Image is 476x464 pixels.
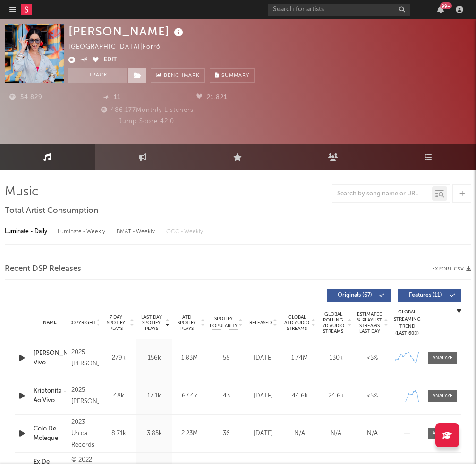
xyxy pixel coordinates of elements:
a: Colo De Moleque [34,424,67,443]
div: 1.74M [284,354,315,363]
button: Export CSV [432,266,471,272]
span: Global ATD Audio Streams [284,314,310,331]
button: Originals(67) [327,289,391,302]
div: 48k [103,391,134,401]
div: 17.1k [139,391,170,401]
div: [DATE] [247,354,279,363]
div: 1.83M [174,354,205,363]
div: 2023 Única Records [71,417,99,451]
button: 99+ [437,6,444,13]
div: BMAT - Weekly [117,224,157,240]
span: Spotify Popularity [210,315,238,329]
span: Released [249,320,272,326]
div: Luminate - Weekly [58,224,107,240]
div: 3.85k [139,429,170,439]
div: 2025 [PERSON_NAME] [71,385,99,407]
span: Last Day Spotify Plays [139,314,164,331]
span: Originals ( 67 ) [333,293,376,298]
div: 2.23M [174,429,205,439]
div: 67.4k [174,391,205,401]
div: 156k [139,354,170,363]
div: [GEOGRAPHIC_DATA] | Forró [68,42,171,53]
div: 99 + [440,2,452,9]
div: <5% [357,391,388,401]
span: 486.177 Monthly Listeners [100,107,194,113]
a: [PERSON_NAME] Vivo [34,349,67,367]
div: <5% [357,354,388,363]
input: Search for artists [268,4,410,16]
span: ATD Spotify Plays [174,314,199,331]
span: Total Artist Consumption [5,205,98,217]
button: Summary [210,68,255,83]
div: N/A [320,429,352,439]
span: 21.821 [196,94,227,101]
span: 11 [103,94,120,101]
div: [DATE] [247,429,279,439]
div: Luminate - Daily [5,224,48,240]
input: Search by song name or URL [332,190,432,198]
span: Global Rolling 7D Audio Streams [320,312,346,334]
span: 54.829 [9,94,42,101]
div: [DATE] [247,391,279,401]
div: 58 [210,354,243,363]
div: N/A [284,429,315,439]
div: 43 [210,391,243,401]
a: Kriptonita - Ao Vivo [34,387,67,405]
a: Benchmark [151,68,205,83]
span: Features ( 11 ) [404,293,447,298]
div: 24.6k [320,391,352,401]
span: 7 Day Spotify Plays [103,314,128,331]
span: Recent DSP Releases [5,263,81,275]
div: 8.71k [103,429,134,439]
span: Copyright [68,320,96,326]
div: Global Streaming Trend (Last 60D) [393,309,421,337]
div: [PERSON_NAME] [68,24,186,39]
button: Track [68,68,127,83]
span: Benchmark [164,70,200,82]
div: 44.6k [284,391,315,401]
div: Name [34,319,67,326]
span: Summary [221,73,249,78]
div: 36 [210,429,243,439]
button: Features(11) [398,289,461,302]
div: N/A [357,429,388,439]
button: Edit [104,55,117,66]
div: 279k [103,354,134,363]
span: Jump Score: 42.0 [119,118,174,125]
div: 2025 [PERSON_NAME] [71,347,99,370]
span: Estimated % Playlist Streams Last Day [357,312,382,334]
div: 130k [320,354,352,363]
